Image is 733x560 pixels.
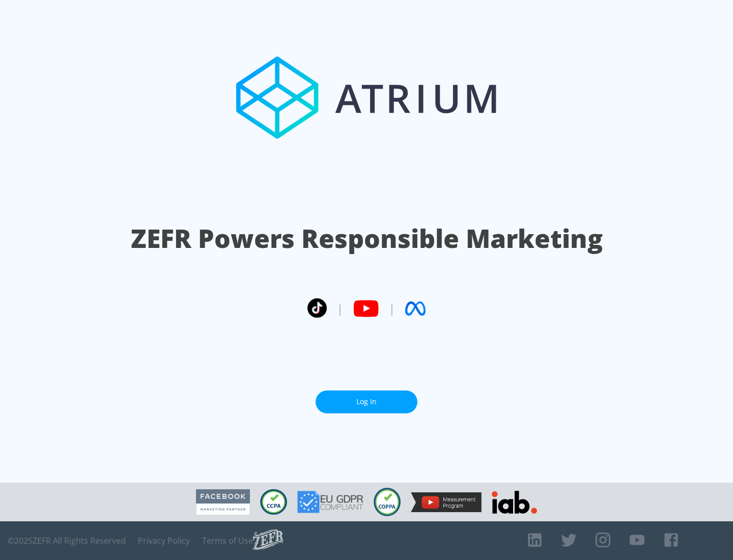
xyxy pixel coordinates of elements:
h1: ZEFR Powers Responsible Marketing [131,221,603,256]
span: | [337,301,343,316]
img: YouTube Measurement Program [411,492,482,512]
a: Terms of Use [202,536,253,546]
a: Privacy Policy [138,536,190,546]
span: © 2025 ZEFR All Rights Reserved [8,536,126,546]
img: CCPA Compliant [260,489,287,515]
a: Log In [316,390,417,413]
img: Facebook Marketing Partner [196,489,250,515]
img: GDPR Compliant [297,491,363,513]
img: COPPA Compliant [374,488,401,516]
img: IAB [492,491,537,514]
span: | [389,301,395,316]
